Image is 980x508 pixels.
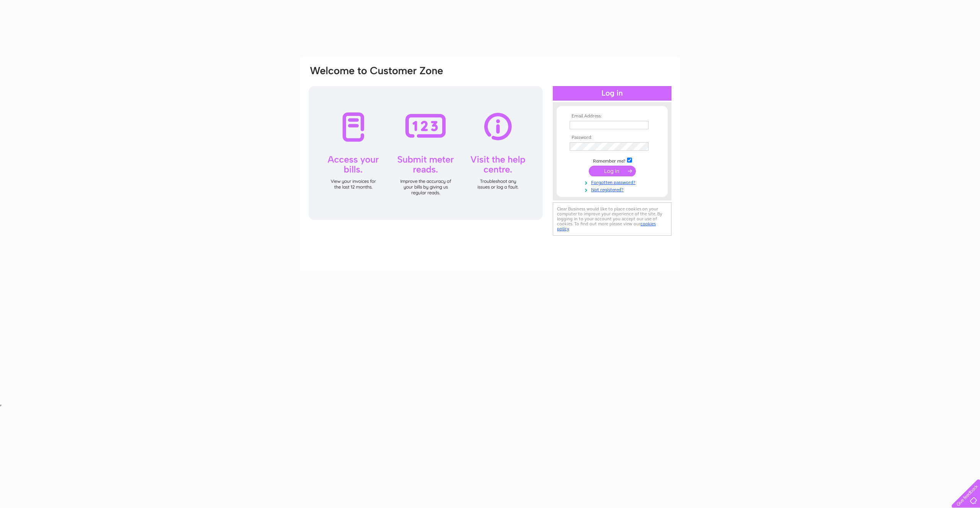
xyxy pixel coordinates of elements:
[568,135,657,140] th: Password:
[553,202,671,236] div: Clear Business would like to place cookies on your computer to improve your experience of the sit...
[570,186,657,193] a: Not registered?
[570,178,657,186] a: Forgotten password?
[589,166,636,176] input: Submit
[557,221,656,231] a: cookies policy
[568,156,657,164] td: Remember me?
[568,114,657,119] th: Email Address:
